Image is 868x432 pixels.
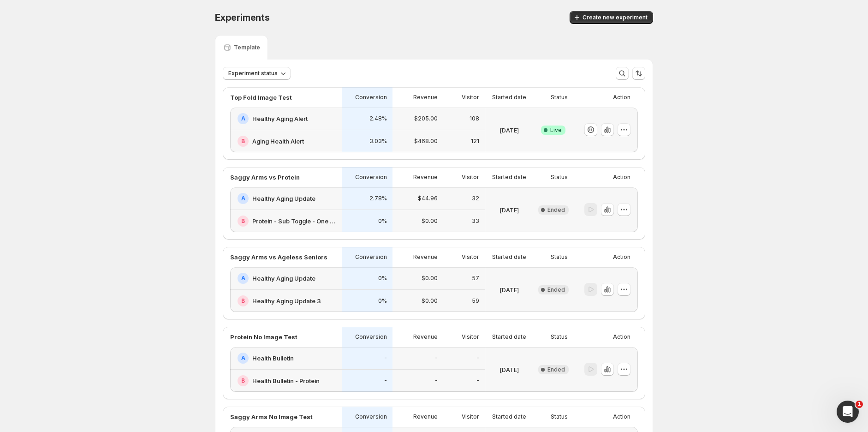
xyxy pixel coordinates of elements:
[492,174,526,181] p: Started date
[632,67,645,80] button: Sort the results
[499,365,519,374] p: [DATE]
[551,174,568,181] p: Status
[472,195,479,202] p: 32
[492,94,526,101] p: Started date
[472,217,479,225] p: 33
[413,253,438,261] p: Revenue
[547,366,565,373] span: Ended
[230,173,300,182] p: Saggy Arms vs Protein
[499,285,519,294] p: [DATE]
[241,115,245,122] h2: A
[230,332,297,342] p: Protein No Image Test
[837,401,859,423] iframe: Intercom live chat
[422,275,438,282] p: $0.00
[422,297,438,305] p: $0.00
[413,413,438,420] p: Revenue
[369,115,387,122] p: 2.48%
[355,413,387,420] p: Conversion
[613,333,630,341] p: Action
[234,44,260,51] p: Template
[384,354,387,362] p: -
[462,333,479,341] p: Visitor
[241,138,245,145] h2: B
[476,354,479,362] p: -
[252,114,308,123] h2: Healthy Aging Alert
[252,354,294,363] h2: Health Bulletin
[413,174,438,181] p: Revenue
[355,333,387,341] p: Conversion
[384,377,387,384] p: -
[252,274,315,283] h2: Healthy Aging Update
[547,286,565,294] span: Ended
[252,137,304,146] h2: Aging Health Alert
[499,126,519,135] p: [DATE]
[492,333,526,341] p: Started date
[223,67,291,80] button: Experiment status
[252,194,315,203] h2: Healthy Aging Update
[492,253,526,261] p: Started date
[413,333,438,341] p: Revenue
[215,12,270,23] span: Experiments
[856,401,863,408] span: 1
[230,93,292,102] p: Top Fold Image Test
[414,115,438,122] p: $205.00
[418,195,438,202] p: $44.96
[551,413,568,420] p: Status
[492,413,526,420] p: Started date
[414,138,438,145] p: $468.00
[435,377,438,384] p: -
[547,206,565,214] span: Ended
[241,195,245,202] h2: A
[551,253,568,261] p: Status
[613,94,630,101] p: Action
[378,297,387,305] p: 0%
[550,126,562,134] span: Live
[435,354,438,362] p: -
[241,377,245,384] h2: B
[551,94,568,101] p: Status
[252,216,336,226] h2: Protein - Sub Toggle - One Time Default
[499,205,519,215] p: [DATE]
[228,70,278,77] span: Experiment status
[230,252,327,262] p: Saggy Arms vs Ageless Seniors
[355,174,387,181] p: Conversion
[613,174,630,181] p: Action
[462,413,479,420] p: Visitor
[241,217,245,225] h2: B
[462,253,479,261] p: Visitor
[462,174,479,181] p: Visitor
[471,138,479,145] p: 121
[241,275,245,282] h2: A
[230,412,313,421] p: Saggy Arms No Image Test
[472,275,479,282] p: 57
[462,94,479,101] p: Visitor
[422,217,438,225] p: $0.00
[241,354,245,362] h2: A
[413,94,438,101] p: Revenue
[378,217,387,225] p: 0%
[551,333,568,341] p: Status
[476,377,479,384] p: -
[369,195,387,202] p: 2.78%
[583,14,648,21] span: Create new experiment
[570,11,653,24] button: Create new experiment
[355,253,387,261] p: Conversion
[252,376,320,385] h2: Health Bulletin - Protein
[472,297,479,305] p: 59
[252,296,321,306] h2: Healthy Aging Update 3
[378,275,387,282] p: 0%
[241,297,245,305] h2: B
[613,253,630,261] p: Action
[369,138,387,145] p: 3.03%
[355,94,387,101] p: Conversion
[470,115,479,122] p: 108
[613,413,630,420] p: Action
